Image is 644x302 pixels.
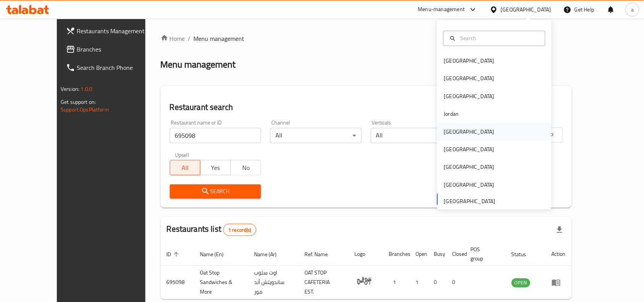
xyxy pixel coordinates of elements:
span: POS group [471,245,496,263]
h2: Menu management [161,58,236,71]
input: Search for restaurant name or ID.. [170,128,261,143]
td: 1 [383,266,410,299]
div: [GEOGRAPHIC_DATA] [444,145,494,154]
span: Menu management [194,34,245,43]
img: Oat Stop Sandwiches & More [355,271,374,291]
button: Yes [200,160,231,175]
div: All [371,128,462,143]
div: All [270,128,362,143]
button: All [170,160,201,175]
div: Menu-management [418,5,465,14]
label: Upsell [175,152,189,158]
td: 1 [410,266,428,299]
td: 695098 [161,266,194,299]
td: اوت ستوب ساندويتش أند مور [248,266,298,299]
span: Name (Ar) [254,250,287,259]
button: Search [170,184,261,199]
div: Total records count [223,224,256,236]
span: Name (En) [200,250,234,259]
span: All [173,162,198,173]
span: 1 record(s) [224,226,256,234]
span: 1.0.0 [80,84,92,94]
span: Get support on: [61,97,96,107]
div: [GEOGRAPHIC_DATA] [444,74,494,83]
span: OPEN [512,278,530,287]
input: Search [457,34,541,42]
a: Branches [60,40,164,58]
a: Home [161,34,185,43]
div: [GEOGRAPHIC_DATA] [501,5,551,14]
th: Branches [383,242,410,266]
td: Oat Stop Sandwiches & More [194,266,248,299]
h2: Restaurant search [170,102,563,113]
div: Jordan [444,110,459,118]
span: Branches [77,45,158,54]
span: Version: [61,84,79,94]
span: No [234,162,258,173]
span: Status [512,250,536,259]
th: Open [410,242,428,266]
div: Menu [552,278,566,287]
div: OPEN [512,278,530,287]
div: [GEOGRAPHIC_DATA] [444,92,494,100]
a: Search Branch Phone [60,58,164,77]
h2: Restaurants list [167,223,256,236]
td: 0 [446,266,465,299]
a: Support.OpsPlatform [61,105,109,115]
div: [GEOGRAPHIC_DATA] [444,57,494,65]
button: No [230,160,261,175]
li: / [188,34,191,43]
a: Restaurants Management [60,22,164,40]
th: Logo [349,242,383,266]
div: [GEOGRAPHIC_DATA] [444,163,494,171]
span: Search Branch Phone [77,63,158,72]
table: enhanced table [161,242,572,299]
th: Action [546,242,572,266]
span: ID [167,250,181,259]
td: 0 [428,266,446,299]
th: Busy [428,242,446,266]
span: Restaurants Management [77,26,158,36]
span: Search [176,187,255,196]
span: a [631,5,634,14]
nav: breadcrumb [161,34,572,43]
span: Yes [203,162,228,173]
span: Ref. Name [304,250,338,259]
div: Export file [551,221,569,239]
td: OAT STOP CAFETERIA EST. [298,266,349,299]
div: [GEOGRAPHIC_DATA] [444,128,494,136]
th: Closed [446,242,465,266]
div: [GEOGRAPHIC_DATA] [444,181,494,189]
